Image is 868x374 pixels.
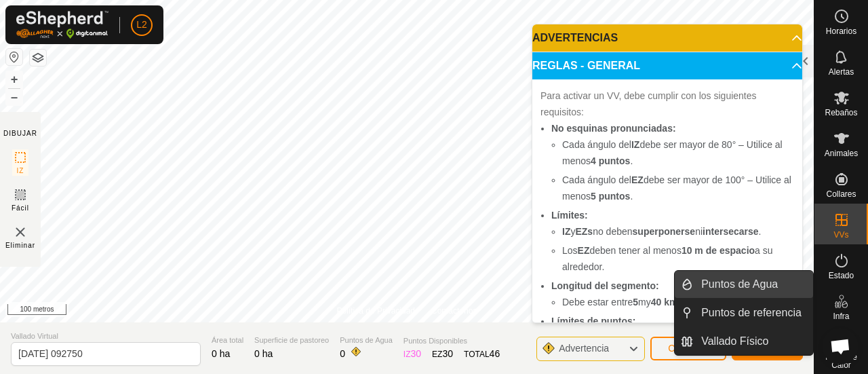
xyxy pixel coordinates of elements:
font: Horarios [826,26,856,36]
a: Vallado Físico [693,328,813,355]
font: . [759,226,762,237]
a: Política de Privacidad [337,305,415,317]
font: Límites de puntos: [551,316,635,326]
font: . [630,191,633,202]
font: Cada ángulo del [562,139,631,150]
font: Vallado Virtual [11,332,58,340]
font: Collares [826,189,856,199]
font: 5 [633,297,638,307]
button: Restablecer Mapa [6,49,22,65]
font: Límites: [551,210,588,221]
a: Contáctenos [431,305,477,317]
font: VVs [833,230,848,240]
font: Para activar un VV, debe cumplir con los siguientes requisitos: [540,90,757,117]
font: Eliminar [5,242,35,249]
font: 5 puntos [591,191,630,202]
font: 46 [490,348,500,359]
font: 4 puntos [591,155,630,166]
font: Infra [833,312,849,321]
font: REGLAS - GENERAL [532,60,640,71]
img: VV [12,224,28,240]
font: EZs [575,226,593,237]
font: DIBUJAR [3,130,37,137]
font: IZ [403,350,411,359]
font: No esquinas pronunciadas: [551,123,676,134]
font: deben tener al menos [589,245,681,256]
font: IZ [562,226,570,237]
font: 0 ha [254,348,273,359]
font: Área total [212,336,243,344]
a: Puntos de Agua [693,271,813,298]
font: Longitud del segmento: [551,280,659,291]
font: 40 km [651,297,678,307]
button: Cancelar [650,337,726,360]
p-accordion-header: ADVERTENCIAS [532,24,802,52]
font: Puntos de Agua [340,336,393,344]
font: no deben [593,226,632,237]
font: Superficie de pastoreo [254,336,329,344]
div: Chat abierto [822,328,859,364]
font: Política de Privacidad [337,306,415,316]
font: debe ser mayor de 100° – Utilice al menos [562,174,791,202]
font: Los [562,245,578,256]
font: my [638,297,651,307]
font: Debe estar entre [562,297,633,307]
font: Fácil [12,204,29,212]
font: IZ [17,167,24,174]
font: Cada ángulo del [562,174,631,185]
p-accordion-header: REGLAS - GENERAL [532,52,802,79]
font: L2 [136,19,147,30]
font: Puntos de referencia [701,307,802,318]
font: intersecarse [703,226,759,237]
font: – [11,90,18,104]
font: Cancelar [668,343,709,354]
font: Mapa de Calor [825,352,857,370]
button: Capas del Mapa [30,50,46,66]
font: ni [695,226,703,237]
li: Puntos de Agua [675,271,813,298]
font: Animales [825,149,858,158]
li: Puntos de referencia [675,299,813,326]
font: 10 m de espacio [682,245,755,256]
font: Rebaños [825,108,857,117]
font: Puntos Disponibles [403,337,467,345]
font: 0 ha [212,348,230,359]
font: EZ [432,350,442,359]
font: 30 [442,348,453,359]
font: EZ [631,174,644,185]
font: + [11,72,18,86]
font: IZ [631,139,639,150]
font: Puntos de Agua [701,278,778,290]
li: Vallado Físico [675,328,813,355]
button: – [6,89,22,105]
a: Puntos de referencia [693,299,813,326]
font: Estado [829,271,854,280]
font: 0 [340,348,345,359]
font: debe ser mayor de 80° – Utilice al menos [562,139,783,166]
button: + [6,71,22,88]
img: Logotipo de Gallagher [16,11,108,39]
font: Alertas [829,67,854,77]
font: Vallado Físico [701,335,768,347]
font: Advertencia [559,343,609,354]
font: . [630,155,633,166]
font: TOTAL [464,350,490,359]
font: y [570,226,575,237]
font: Contáctenos [431,306,477,316]
font: superponerse [633,226,696,237]
font: ADVERTENCIAS [532,32,618,43]
font: EZ [578,245,590,256]
font: 30 [411,348,422,359]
